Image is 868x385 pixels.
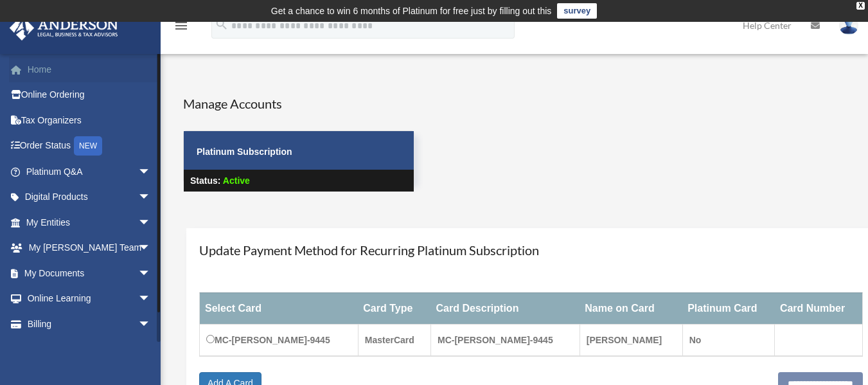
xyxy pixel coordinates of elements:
span: arrow_drop_down [138,159,164,185]
td: MC-[PERSON_NAME]-9445 [200,324,359,356]
td: [PERSON_NAME] [580,324,682,356]
a: Online Ordering [9,82,170,108]
a: My Entitiesarrow_drop_down [9,210,170,235]
div: close [856,2,865,10]
span: arrow_drop_down [138,235,164,262]
a: Online Learningarrow_drop_down [9,286,170,312]
div: Get a chance to win 6 months of Platinum for free just by filling out this [271,3,552,19]
th: Card Description [430,292,580,324]
th: Platinum Card [682,292,775,324]
a: survey [557,3,597,19]
a: Platinum Q&Aarrow_drop_down [9,159,170,184]
th: Name on Card [580,292,682,324]
span: arrow_drop_down [138,311,164,337]
th: Card Type [358,292,430,324]
i: menu [173,18,189,33]
a: menu [173,22,189,33]
h4: Update Payment Method for Recurring Platinum Subscription [199,241,863,259]
img: User Pic [839,16,858,35]
td: No [682,324,775,356]
td: MC-[PERSON_NAME]-9445 [430,324,580,356]
a: My Documentsarrow_drop_down [9,260,170,286]
h4: Manage Accounts [183,94,414,112]
span: arrow_drop_down [138,286,164,312]
div: NEW [74,136,102,156]
strong: Status: [190,175,220,186]
a: Order StatusNEW [9,133,170,159]
th: Select Card [200,292,359,324]
a: My [PERSON_NAME] Teamarrow_drop_down [9,235,170,261]
i: search [215,17,229,31]
a: Tax Organizers [9,107,170,133]
a: Events Calendar [9,337,170,363]
a: Digital Productsarrow_drop_down [9,184,170,210]
a: Billingarrow_drop_down [9,311,170,337]
td: MasterCard [358,324,430,356]
th: Card Number [775,292,862,324]
span: arrow_drop_down [138,210,164,236]
img: Anderson Advisors Platinum Portal [6,15,122,40]
a: Home [9,57,170,82]
strong: Platinum Subscription [197,147,292,157]
span: Active [223,175,250,186]
span: arrow_drop_down [138,260,164,287]
span: arrow_drop_down [138,184,164,211]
